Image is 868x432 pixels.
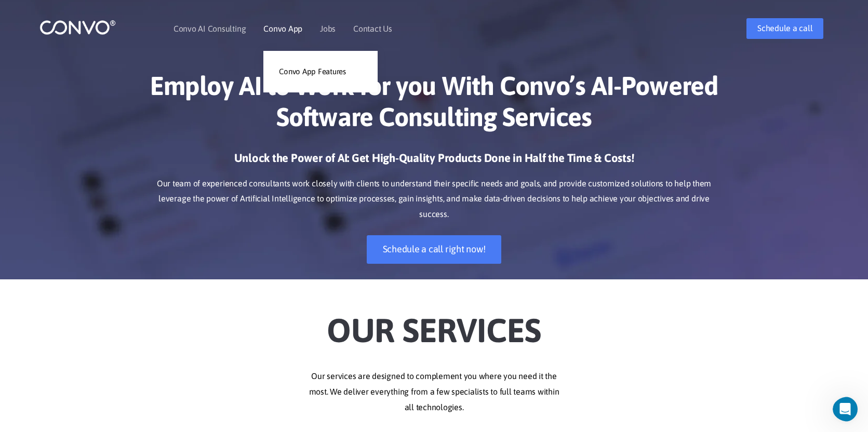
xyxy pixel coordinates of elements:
a: Jobs [320,24,336,33]
h3: Unlock the Power of AI: Get High-Quality Products Done in Half the Time & Costs! [146,151,723,173]
iframe: Intercom live chat [833,397,865,422]
a: Convo App [263,24,302,33]
a: Convo App Features [263,61,378,82]
p: Our services are designed to complement you where you need it the most. We deliver everything fro... [146,369,723,415]
a: Contact Us [353,24,392,33]
a: Convo AI Consulting [173,24,246,33]
a: Schedule a call [746,18,823,39]
h1: Employ AI to Work for you With Convo’s AI-Powered Software Consulting Services [146,70,723,140]
img: logo_1.png [39,19,116,35]
a: Schedule a call right now! [367,235,502,264]
h2: Our Services [146,295,723,353]
p: Our team of experienced consultants work closely with clients to understand their specific needs ... [146,176,723,223]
